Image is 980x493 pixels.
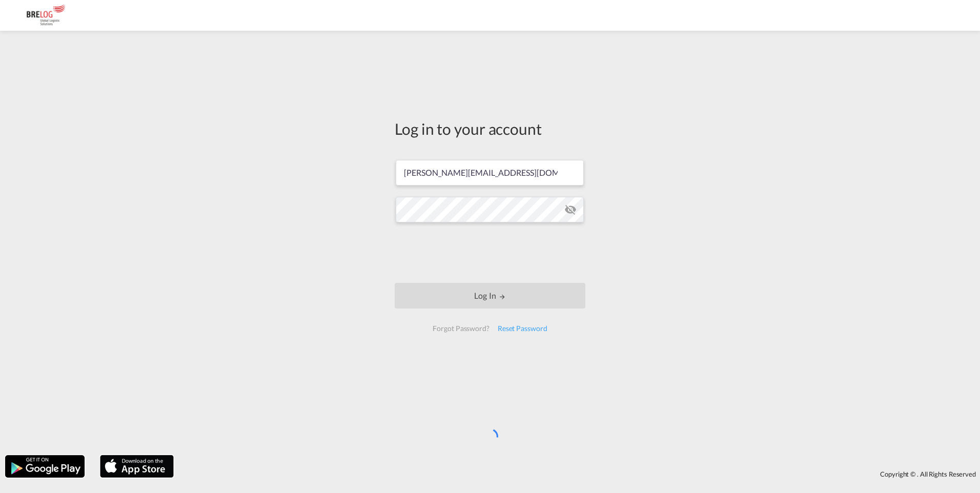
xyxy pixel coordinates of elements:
input: Enter email/phone number [396,160,584,186]
div: Copyright © . All Rights Reserved [179,465,980,483]
div: Reset Password [494,319,552,338]
md-icon: icon-eye-off [564,203,577,216]
div: Log in to your account [395,118,585,139]
iframe: reCAPTCHA [412,233,568,273]
div: Forgot Password? [428,319,493,338]
img: google.png [4,454,86,479]
img: daae70a0ee2511ecb27c1fb462fa6191.png [15,4,85,27]
button: LOGIN [395,283,585,309]
img: apple.png [99,454,175,479]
